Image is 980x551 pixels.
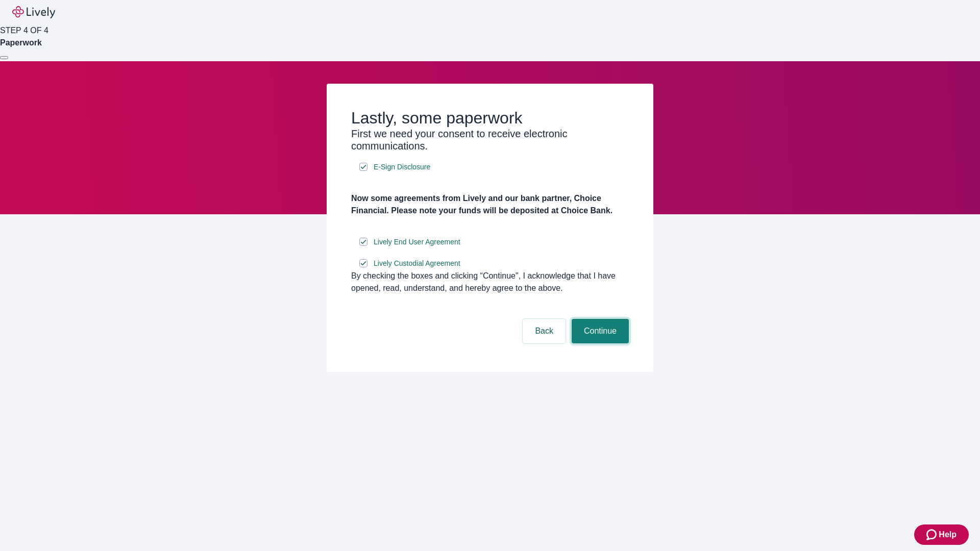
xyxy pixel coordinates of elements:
h3: First we need your consent to receive electronic communications. [351,128,629,152]
span: Lively Custodial Agreement [374,258,460,269]
span: Help [939,529,957,541]
span: E-Sign Disclosure [374,162,430,172]
button: Back [523,319,566,343]
div: By checking the boxes and clicking “Continue", I acknowledge that I have opened, read, understand... [351,270,629,294]
h2: Lastly, some paperwork [351,108,629,128]
h4: Now some agreements from Lively and our bank partner, Choice Financial. Please note your funds wi... [351,192,629,217]
a: e-sign disclosure document [372,161,432,173]
span: Lively End User Agreement [374,237,460,247]
button: Zendesk support iconHelp [914,524,969,545]
a: e-sign disclosure document [372,257,462,270]
button: Continue [572,319,629,343]
img: Lively [12,6,55,18]
a: e-sign disclosure document [372,236,462,248]
svg: Zendesk support icon [926,529,939,541]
